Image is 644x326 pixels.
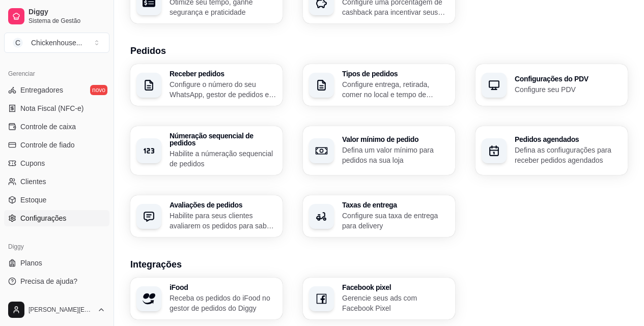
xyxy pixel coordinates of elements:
p: Defina as confiugurações para receber pedidos agendados [515,145,622,165]
p: Configure sua taxa de entrega para delivery [342,211,449,231]
a: Planos [4,255,109,271]
p: Gerencie seus ads com Facebook Pixel [342,293,449,313]
button: iFoodReceba os pedidos do iFood no gestor de pedidos do Diggy [130,278,283,319]
span: Cupons [20,158,45,168]
button: Pedidos agendadosDefina as confiugurações para receber pedidos agendados [475,126,628,175]
button: Taxas de entregaConfigure sua taxa de entrega para delivery [303,195,455,237]
p: Configure entrega, retirada, comer no local e tempo de entrega e de retirada [342,79,449,100]
h3: Valor mínimo de pedido [342,136,449,143]
span: Planos [20,258,42,268]
div: Palavras-chave [119,60,163,67]
img: logo_orange.svg [16,16,24,24]
p: Habilite a númeração sequencial de pedidos [170,149,276,169]
button: Select a team [4,33,109,53]
button: Receber pedidosConfigure o número do seu WhatsApp, gestor de pedidos e outros [130,64,283,106]
img: tab_keywords_by_traffic_grey.svg [107,59,116,67]
h3: Pedidos [130,44,628,58]
h3: Pedidos agendados [515,136,622,143]
a: Cupons [4,155,109,171]
h3: Configurações do PDV [515,75,622,82]
span: Precisa de ajuda? [20,276,77,286]
div: Domínio [53,60,78,67]
span: C [13,38,23,48]
p: Configure o número do seu WhatsApp, gestor de pedidos e outros [170,79,276,100]
span: [PERSON_NAME][EMAIL_ADDRESS][DOMAIN_NAME] [29,306,93,314]
button: Númeração sequencial de pedidosHabilite a númeração sequencial de pedidos [130,126,283,175]
button: Valor mínimo de pedidoDefina um valor mínimo para pedidos na sua loja [303,126,455,175]
span: Sistema de Gestão [29,17,105,25]
a: Clientes [4,173,109,190]
a: Estoque [4,192,109,208]
a: Nota Fiscal (NFC-e) [4,100,109,116]
a: Controle de fiado [4,137,109,153]
span: Entregadores [20,85,63,95]
span: Estoque [20,195,46,205]
h3: Facebook pixel [342,284,449,291]
div: Gerenciar [4,66,109,82]
div: Chickenhouse ... [31,38,82,48]
h3: Tipos de pedidos [342,70,449,77]
a: DiggySistema de Gestão [4,4,109,28]
div: v 4.0.25 [29,16,50,24]
h3: iFood [170,284,276,291]
p: Habilite para seus clientes avaliarem os pedidos para saber como está o feedback da sua loja [170,211,276,231]
h3: Númeração sequencial de pedidos [170,132,276,146]
p: Receba os pedidos do iFood no gestor de pedidos do Diggy [170,293,276,313]
h3: Avaliações de pedidos [170,201,276,209]
h3: Receber pedidos [170,70,276,77]
a: Configurações [4,210,109,226]
div: Domínio: [DOMAIN_NAME] [26,26,114,35]
h3: Taxas de entrega [342,201,449,209]
span: Nota Fiscal (NFC-e) [20,103,83,113]
button: Facebook pixelGerencie seus ads com Facebook Pixel [303,278,455,319]
button: Tipos de pedidosConfigure entrega, retirada, comer no local e tempo de entrega e de retirada [303,64,455,106]
img: tab_domain_overview_orange.svg [42,59,50,67]
a: Entregadoresnovo [4,82,109,98]
span: Clientes [20,176,46,187]
button: Avaliações de pedidosHabilite para seus clientes avaliarem os pedidos para saber como está o feed... [130,195,283,237]
h3: Integrações [130,257,628,272]
span: Configurações [20,213,66,223]
p: Defina um valor mínimo para pedidos na sua loja [342,145,449,165]
a: Controle de caixa [4,118,109,135]
span: Diggy [29,8,105,17]
span: Controle de caixa [20,122,76,132]
div: Diggy [4,239,109,255]
button: [PERSON_NAME][EMAIL_ADDRESS][DOMAIN_NAME] [4,298,109,322]
p: Configure seu PDV [515,84,622,95]
span: Controle de fiado [20,140,75,150]
button: Configurações do PDVConfigure seu PDV [475,64,628,106]
img: website_grey.svg [16,26,24,35]
a: Precisa de ajuda? [4,273,109,289]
